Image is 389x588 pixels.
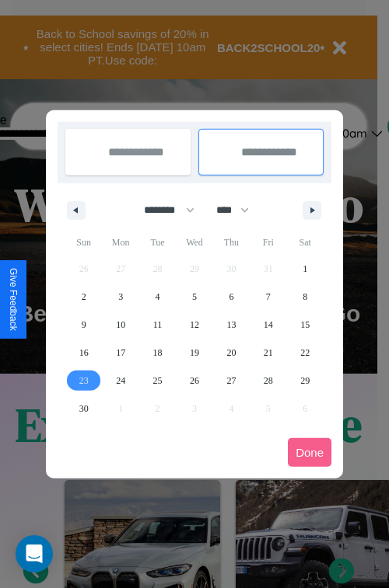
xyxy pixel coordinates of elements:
button: 5 [176,283,212,311]
button: 21 [250,339,286,367]
button: 10 [102,311,138,339]
button: 13 [213,311,250,339]
button: 18 [139,339,176,367]
button: 11 [139,311,176,339]
span: Mon [102,230,138,255]
span: Sun [65,230,102,255]
button: 23 [65,367,102,395]
button: 8 [287,283,324,311]
span: 19 [190,339,199,367]
button: 25 [139,367,176,395]
button: 30 [65,395,102,423]
button: 4 [139,283,176,311]
button: 26 [176,367,212,395]
span: 11 [153,311,163,339]
span: 21 [264,339,273,367]
span: 4 [156,283,160,311]
button: 3 [102,283,138,311]
button: 16 [65,339,102,367]
span: 22 [300,339,310,367]
button: Done [288,438,331,467]
span: 7 [266,283,271,311]
span: 20 [226,339,236,367]
span: 17 [116,339,125,367]
span: Sat [287,230,324,255]
span: 23 [79,367,89,395]
button: 27 [213,367,250,395]
span: 16 [79,339,89,367]
button: 15 [287,311,324,339]
span: 27 [226,367,236,395]
button: 12 [176,311,212,339]
span: 12 [190,311,199,339]
button: 29 [287,367,324,395]
button: 22 [287,339,324,367]
div: Open Intercom Messenger [16,535,53,572]
span: Wed [176,230,212,255]
span: Thu [213,230,250,255]
span: 9 [82,311,86,339]
span: 29 [300,367,310,395]
span: Tue [139,230,176,255]
button: 17 [102,339,138,367]
span: 18 [153,339,163,367]
span: 25 [153,367,163,395]
button: 7 [250,283,286,311]
span: 3 [118,283,123,311]
span: 1 [303,255,307,283]
button: 28 [250,367,286,395]
span: 5 [192,283,197,311]
button: 6 [213,283,250,311]
button: 24 [102,367,138,395]
span: 6 [229,283,233,311]
button: 20 [213,339,250,367]
span: 24 [116,367,125,395]
span: 28 [264,367,273,395]
div: Give Feedback [8,268,19,331]
span: 10 [116,311,125,339]
span: 30 [79,395,89,423]
span: 13 [226,311,236,339]
button: 1 [287,255,324,283]
span: 14 [264,311,273,339]
span: 26 [190,367,199,395]
span: 2 [82,283,86,311]
span: 8 [303,283,307,311]
button: 14 [250,311,286,339]
button: 9 [65,311,102,339]
span: Fri [250,230,286,255]
button: 2 [65,283,102,311]
span: 15 [300,311,310,339]
button: 19 [176,339,212,367]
